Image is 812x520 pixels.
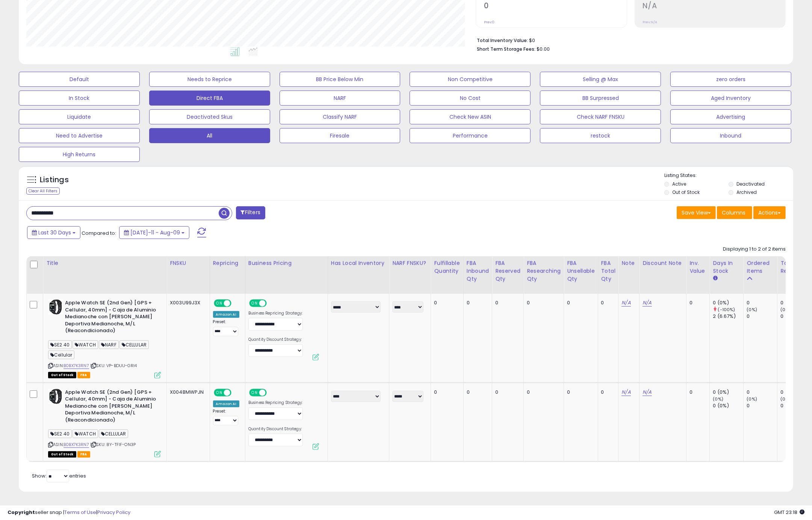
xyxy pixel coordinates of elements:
[149,109,270,124] button: Deactivated Skus
[737,189,757,195] label: Archived
[643,388,652,396] a: N/A
[621,259,636,267] div: Note
[38,229,71,236] span: Last 30 Days
[19,128,140,143] button: Need to Advertise
[64,509,96,516] a: Terms of Use
[670,109,791,124] button: Advertising
[266,300,278,307] span: OFF
[747,389,777,396] div: 0
[677,206,716,219] button: Save View
[484,2,626,12] h2: 0
[774,509,804,516] span: 2025-09-9 23:18 GMT
[747,307,757,313] small: (0%)
[718,307,735,313] small: (-100%)
[48,299,63,314] img: 41BWdcorqKL._SL40_.jpg
[673,181,686,187] label: Active
[170,299,204,306] div: X003U99J3X
[27,226,80,239] button: Last 30 Days
[213,311,239,318] div: Amazon AI
[19,109,140,124] button: Liquidate
[527,389,558,396] div: 0
[248,400,303,405] label: Business Repricing Strategy:
[230,389,242,396] span: OFF
[540,128,661,143] button: restock
[690,389,704,396] div: 0
[540,72,661,87] button: Selling @ Max
[280,109,401,124] button: Classify NARF
[713,402,743,409] div: 0 (0%)
[747,259,774,275] div: Ordered Items
[467,389,487,396] div: 0
[99,340,119,349] span: NARF
[213,401,239,407] div: Amazon AI
[601,389,613,396] div: 0
[248,311,303,316] label: Business Repricing Strategy:
[46,259,163,267] div: Title
[77,451,90,458] span: FBA
[643,2,785,12] h2: N/A
[149,72,270,87] button: Needs to Reprice
[90,441,136,447] span: | SKU: 8Y-TFIF-ON3P
[26,187,60,195] div: Clear All Filters
[737,181,765,187] label: Deactivated
[780,313,811,320] div: 0
[280,91,401,106] button: NARF
[780,402,811,409] div: 0
[664,172,793,179] p: Listing States:
[434,389,457,396] div: 0
[537,45,550,53] span: $0.00
[621,388,631,396] a: N/A
[82,230,116,237] span: Compared to:
[601,259,615,283] div: FBA Total Qty
[130,229,180,236] span: [DATE]-11 - Aug-09
[640,256,686,294] th: CSV column name: cust_attr_5_Discount Note
[48,340,72,349] span: SE2 40
[149,128,270,143] button: All
[747,299,777,306] div: 0
[747,313,777,320] div: 0
[170,389,204,396] div: X004BMWPJN
[48,299,161,377] div: ASIN:
[713,259,740,275] div: Days In Stock
[690,299,704,306] div: 0
[48,389,63,404] img: 41BWdcorqKL._SL40_.jpg
[747,402,777,409] div: 0
[48,429,72,438] span: SE2 40
[236,206,265,219] button: Filters
[717,206,752,219] button: Columns
[670,128,791,143] button: Inbound
[97,509,130,516] a: Privacy Policy
[713,275,717,282] small: Days In Stock.
[48,351,74,359] span: Cellular
[621,299,631,307] a: N/A
[266,389,278,396] span: OFF
[467,299,487,306] div: 0
[723,246,786,253] div: Displaying 1 to 2 of 2 items
[567,259,595,283] div: FBA Unsellable Qty
[567,389,592,396] div: 0
[280,128,401,143] button: Firesale
[248,337,303,342] label: Quantity Discount Strategy:
[64,363,89,369] a: B0BX7K3RN7
[90,363,137,369] span: | SKU: VP-BDUU-GRI4
[149,91,270,106] button: Direct FBA
[540,109,661,124] button: Check NARF FNSKU
[484,20,494,24] small: Prev: 0
[477,46,535,52] b: Short Term Storage Fees:
[32,472,86,479] span: Show: entries
[19,91,140,106] button: In Stock
[248,426,303,432] label: Quantity Discount Strategy:
[495,259,520,283] div: FBA Reserved Qty
[747,396,757,402] small: (0%)
[780,259,808,275] div: Total Rev.
[670,72,791,87] button: zero orders
[215,300,224,307] span: ON
[77,372,90,378] span: FBA
[73,429,98,438] span: WATCH
[527,259,561,283] div: FBA Researching Qty
[601,299,613,306] div: 0
[389,256,431,294] th: CSV column name: cust_attr_4_NARF FNSKU?
[250,300,259,307] span: ON
[495,299,518,306] div: 0
[643,299,652,307] a: N/A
